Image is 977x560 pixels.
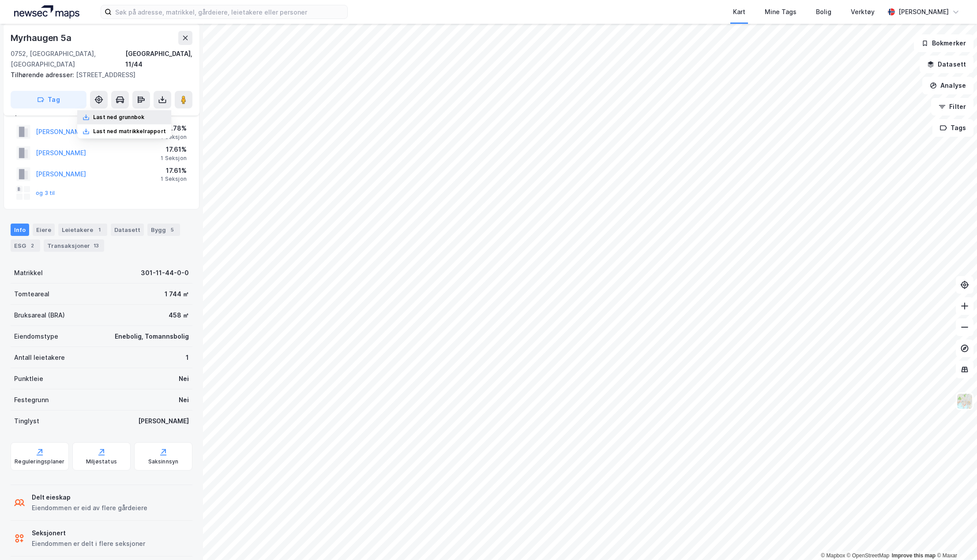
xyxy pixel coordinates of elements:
div: Last ned matrikkelrapport [93,128,166,135]
div: [PERSON_NAME] [138,416,189,426]
div: Verktøy [851,7,875,17]
div: Matrikkel [14,268,43,278]
div: Tinglyst [14,416,39,426]
button: Tag [11,91,86,108]
div: Nei [179,395,189,405]
div: [GEOGRAPHIC_DATA], 11/44 [125,49,192,70]
div: 458 ㎡ [169,310,189,321]
div: 1 Seksjon [161,155,187,162]
div: Kontrollprogram for chat [933,518,977,560]
div: Tomteareal [14,289,49,299]
div: Bolig [816,7,831,17]
div: Datasett [111,224,144,236]
div: Delt eieskap [32,492,147,503]
div: Transaksjoner [44,239,104,252]
div: 1 [95,225,104,234]
div: 2 [28,241,37,250]
div: Myrhaugen 5a [11,31,73,45]
div: Eiendommen er delt i flere seksjoner [32,538,145,549]
div: Punktleie [14,373,43,384]
img: logo.a4113a55bc3d86da70a041830d287a7e.svg [14,5,79,19]
input: Søk på adresse, matrikkel, gårdeiere, leietakere eller personer [112,5,347,19]
div: Antall leietakere [14,352,65,363]
div: Bygg [147,224,180,236]
div: Mine Tags [765,7,797,17]
a: Mapbox [821,553,845,559]
button: Bokmerker [914,34,973,52]
div: Enebolig, Tomannsbolig [115,331,189,342]
div: ESG [11,239,40,252]
button: Filter [931,98,973,116]
div: Eiere [33,224,55,236]
div: Info [11,224,29,236]
div: 17.61% [161,144,187,155]
img: Z [956,393,973,410]
button: Tags [932,119,973,137]
div: 13 [92,241,101,250]
div: Kart [733,7,745,17]
div: Bruksareal (BRA) [14,310,65,321]
div: 17.61% [161,165,187,176]
div: 301-11-44-0-0 [141,268,189,278]
button: Datasett [920,56,973,73]
div: Last ned grunnbok [93,114,144,121]
div: Seksjonert [32,528,145,538]
iframe: Chat Widget [933,518,977,560]
div: Festegrunn [14,395,49,405]
div: Leietakere [58,224,107,236]
div: 1 [186,352,189,363]
button: Analyse [922,77,973,94]
a: OpenStreetMap [847,553,890,559]
a: Improve this map [892,553,936,559]
div: 1 744 ㎡ [165,289,189,299]
div: 1 Seksjon [161,134,187,141]
div: 0752, [GEOGRAPHIC_DATA], [GEOGRAPHIC_DATA] [11,49,125,70]
div: Eiendomstype [14,331,58,342]
div: 1 Seksjon [161,175,187,183]
div: [STREET_ADDRESS] [11,70,185,80]
div: Reguleringsplaner [15,458,64,465]
div: Saksinnsyn [148,458,179,465]
div: [PERSON_NAME] [898,7,949,17]
div: 5 [168,225,177,234]
div: Miljøstatus [86,458,117,465]
div: Nei [179,373,189,384]
div: Eiendommen er eid av flere gårdeiere [32,503,147,513]
div: 24.78% [161,123,187,134]
span: Tilhørende adresser: [11,71,76,78]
